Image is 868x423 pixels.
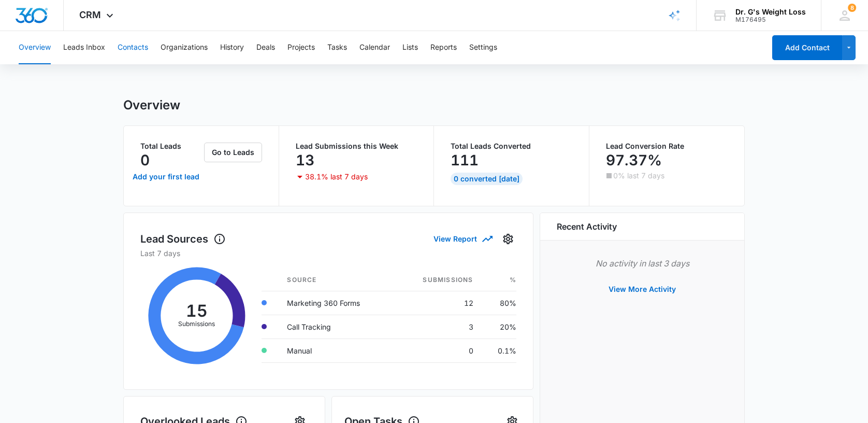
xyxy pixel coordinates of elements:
td: 20% [482,315,516,339]
button: Organizations [161,31,208,64]
button: Projects [287,31,315,64]
p: 13 [296,152,314,168]
button: Deals [256,31,275,64]
td: 0 [395,339,481,362]
div: account name [735,8,806,16]
a: Go to Leads [204,148,262,157]
button: Tasks [327,31,347,64]
td: Call Tracking [279,315,395,339]
div: notifications count [848,4,856,12]
p: 111 [451,152,479,168]
p: Lead Submissions this Week [296,143,417,150]
p: Lead Conversion Rate [606,143,728,150]
button: Go to Leads [204,143,262,162]
th: Submissions [395,269,481,291]
td: 12 [395,291,481,315]
button: History [220,31,244,64]
button: Settings [469,31,497,64]
td: 0.1% [482,339,516,362]
td: Marketing 360 Forms [279,291,395,315]
button: Settings [500,231,516,247]
th: % [482,269,516,291]
p: Total Leads [140,143,202,150]
button: Contacts [118,31,148,64]
p: 0% last 7 days [613,172,664,179]
button: View More Activity [598,277,686,302]
p: No activity in last 3 days [557,257,728,270]
button: View Report [433,230,491,248]
th: Source [279,269,395,291]
button: Calendar [359,31,390,64]
button: Lists [402,31,418,64]
h1: Lead Sources [140,231,226,247]
button: Leads Inbox [63,31,105,64]
p: Last 7 days [140,248,516,259]
button: Reports [430,31,457,64]
a: Add your first lead [130,164,202,189]
p: 0 [140,152,150,168]
div: account id [735,16,806,23]
span: CRM [79,9,101,20]
td: Manual [279,339,395,362]
p: 38.1% last 7 days [305,173,368,180]
h6: Recent Activity [557,220,617,233]
div: 0 Converted [DATE] [451,173,523,185]
span: 8 [848,4,856,12]
p: Total Leads Converted [451,143,572,150]
td: 80% [482,291,516,315]
button: Overview [19,31,51,64]
button: Add Contact [772,35,842,60]
p: 97.37% [606,152,662,168]
td: 3 [395,315,481,339]
h1: Overview [123,97,180,113]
